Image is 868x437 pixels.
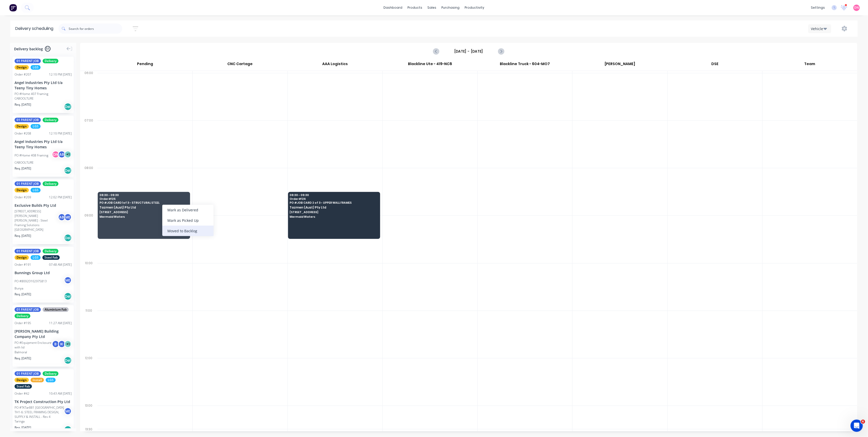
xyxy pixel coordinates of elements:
[162,215,214,226] div: Mark as Picked Up
[49,195,72,200] div: 12:02 PM [DATE]
[58,151,66,158] div: A B
[15,378,29,382] span: Design
[15,181,41,186] span: 01 PARENT JOB
[64,167,72,174] div: Del
[31,188,41,192] span: LGS
[64,340,72,348] div: + 1
[854,5,859,10] span: DN
[45,46,51,52] span: 51
[80,355,97,403] div: 12:00
[668,59,762,71] div: DSE
[14,46,43,52] span: Delivery backlog
[290,211,378,214] span: [STREET_ADDRESS]
[80,260,97,308] div: 10:00
[43,371,58,376] span: Delivery
[46,378,56,382] span: LGS
[97,59,192,71] div: Pending
[15,255,29,260] span: Design
[64,151,72,158] div: + 1
[15,139,72,150] div: Angel Industries Pty Ltd t/a Teeny Tiny Homes
[100,201,188,204] span: PO # JOB CARD 1 of 3 - STRUCTURAL STEEL
[80,117,97,165] div: 07:00
[15,80,72,91] div: Angel Industries Pty Ltd t/a Teeny Tiny Homes
[15,270,72,275] div: Bunnings Group Ltd
[15,341,53,350] div: PO #Equipment Enclosure with lid
[100,215,188,218] span: Mermaid Waters
[15,279,47,284] div: PO #8092D102975813
[80,70,97,117] div: 06:00
[290,215,378,218] span: Mermaid Waters
[64,357,72,364] div: Del
[58,340,66,348] div: I K
[69,23,122,34] input: Search for orders
[15,118,41,122] span: 01 PARENT JOB
[15,96,72,101] div: CABOOLTURE
[15,384,32,389] span: Steel Fab
[162,205,214,215] div: Mark as Delivered
[15,166,31,171] span: Req. [DATE]
[15,102,31,107] span: Req. [DATE]
[15,195,31,200] div: Order # 209
[64,426,72,433] div: Del
[15,391,29,396] div: Order # 42
[383,59,477,71] div: Blackline Ute - 419-NC8
[15,350,72,355] div: Balmoral
[64,407,72,415] div: M E
[64,213,72,221] div: M E
[31,124,41,129] span: LGS
[15,329,72,339] div: [PERSON_NAME] Building Company Pty Ltd
[49,72,72,77] div: 12:10 PM [DATE]
[15,356,31,361] span: Req. [DATE]
[290,197,378,200] span: Order # 126
[15,292,31,297] span: Req. [DATE]
[811,26,826,31] div: Vehicle
[763,59,857,71] div: Team
[15,405,66,419] div: PO #TKTar881 [GEOGRAPHIC_DATA] TH1-6: STEEL FRAMING DESIGN, SUPPLY & INSTALL - Rev 4
[15,153,48,158] div: PO #Home 408 Framing
[9,4,17,11] img: Factory
[405,4,425,11] div: products
[49,321,72,325] div: 11:27 AM [DATE]
[100,197,188,200] span: Order # 125
[15,160,72,165] div: CABOOLTURE
[425,4,439,11] div: sales
[49,262,72,267] div: 07:48 AM [DATE]
[100,211,188,214] span: [STREET_ADDRESS]
[64,276,72,284] div: M E
[49,131,72,136] div: 12:10 PM [DATE]
[15,131,31,136] div: Order # 208
[162,226,214,236] div: Moved to Backlog
[64,293,72,300] div: Del
[43,307,69,312] span: Aluminium Fab
[861,420,865,424] span: 6
[100,193,188,197] span: 08:30 - 09:30
[43,59,58,63] span: Delivery
[49,391,72,396] div: 10:43 AM [DATE]
[80,403,97,426] div: 13:00
[64,234,72,242] div: Del
[15,314,30,318] span: Delivery
[809,4,828,11] div: settings
[15,227,72,232] div: [GEOGRAPHIC_DATA]
[15,234,31,238] span: Req. [DATE]
[31,255,41,260] span: LGS
[15,65,29,70] span: Design
[80,212,97,260] div: 09:00
[64,103,72,111] div: Del
[290,201,378,204] span: PO # JOB CARD 2 of 3 - UPPER WALL FRAMES
[15,307,41,312] span: 01 PARENT JOB
[31,378,44,382] span: Install
[43,181,58,186] span: Delivery
[80,165,97,212] div: 08:00
[439,4,462,11] div: purchasing
[31,65,41,70] span: LGS
[10,20,58,37] div: Delivery scheduling
[15,209,59,227] div: [STREET_ADDRESS][PERSON_NAME][PERSON_NAME] - Steel Framing Solutions
[462,4,487,11] div: productivity
[43,118,58,122] span: Delivery
[80,308,97,355] div: 11:00
[58,213,66,221] div: A B
[15,419,72,424] div: Taringa
[15,286,72,291] div: Bunya
[52,151,59,158] div: D N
